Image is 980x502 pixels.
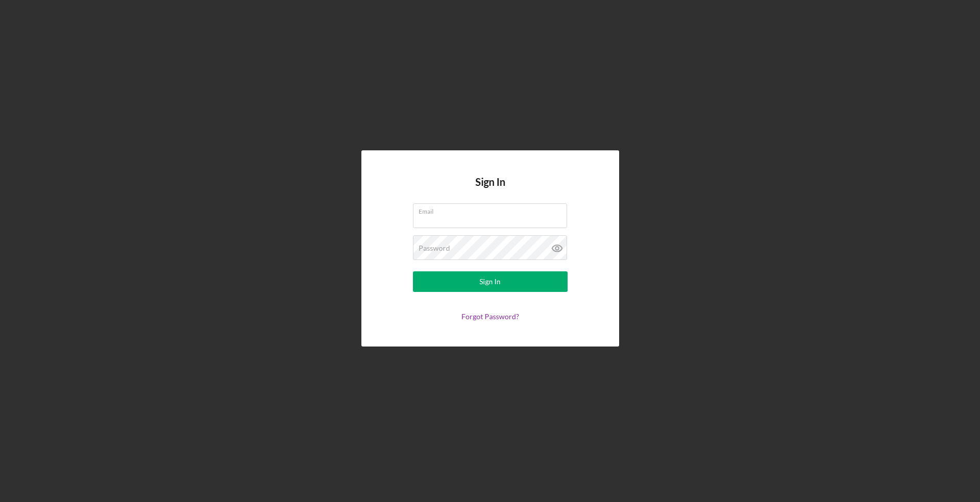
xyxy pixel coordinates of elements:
a: Forgot Password? [461,312,519,321]
button: Sign In [413,271,568,292]
div: Sign In [479,271,501,292]
h4: Sign In [475,176,505,203]
label: Email [419,204,567,215]
label: Password [419,244,450,252]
